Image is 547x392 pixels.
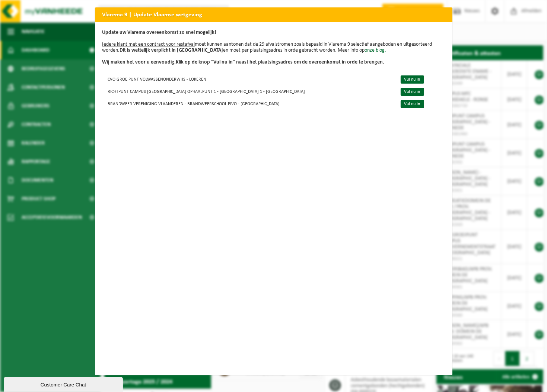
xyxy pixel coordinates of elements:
a: Vul nu in [401,100,424,108]
a: Vul nu in [401,75,424,84]
iframe: chat widget [4,376,124,392]
a: onze blog. [365,48,387,53]
td: BRANDWEER VERENIGING VLAANDEREN - BRANDWEERSCHOOL PIVO - [GEOGRAPHIC_DATA] [102,97,394,110]
u: Iedere klant met een contract voor restafval [102,42,195,47]
u: Wij maken het voor u eenvoudig. [102,59,176,65]
td: RICHTPUNT CAMPUS [GEOGRAPHIC_DATA] OPHAALPUNT 1 - [GEOGRAPHIC_DATA] 1 - [GEOGRAPHIC_DATA] [102,85,394,97]
p: moet kunnen aantonen dat de 29 afvalstromen zoals bepaald in Vlarema 9 selectief aangeboden en ui... [102,30,445,65]
b: Klik op de knop "Vul nu in" naast het plaatsingsadres om de overeenkomst in orde te brengen. [102,59,385,65]
h2: Vlarema 9 | Update Vlaamse wetgeving [95,7,452,22]
a: Vul nu in [401,88,424,96]
td: CVO GROEIPUNT VOLWASSENONDERWIJS - LOKEREN [102,73,394,85]
b: Dit is wettelijk verplicht in [GEOGRAPHIC_DATA] [120,48,223,53]
b: Update uw Vlarema overeenkomst zo snel mogelijk! [102,30,217,35]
